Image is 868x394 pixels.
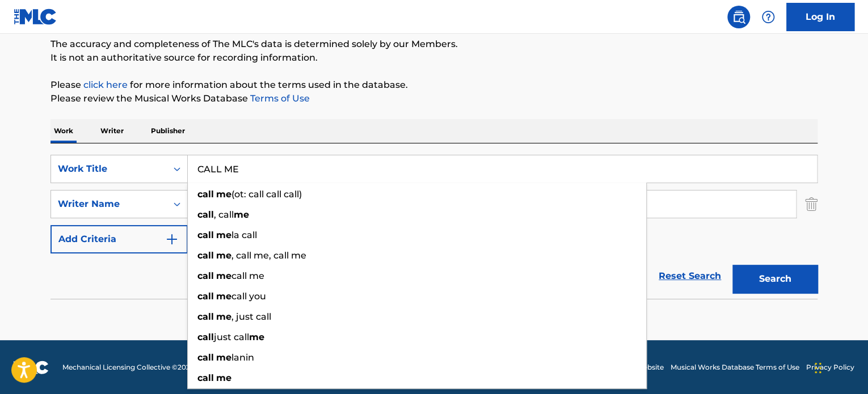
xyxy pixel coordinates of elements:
span: just call [214,332,249,342]
div: Work Title [58,162,160,176]
strong: me [234,209,249,220]
img: 9d2ae6d4665cec9f34b9.svg [165,232,179,246]
span: , call [214,209,234,220]
strong: me [216,270,231,281]
strong: call [197,332,214,342]
strong: me [216,311,231,322]
span: la call [231,230,257,240]
p: Please review the Musical Works Database [50,92,818,105]
strong: me [216,372,231,383]
button: Search [732,265,818,293]
strong: me [216,291,231,302]
span: , just call [231,311,271,322]
strong: me [216,189,231,200]
img: Delete Criterion [805,190,818,218]
strong: me [216,230,231,240]
span: (ot: call call call) [231,189,302,200]
p: Work [50,119,77,143]
span: call me [231,270,264,281]
div: Writer Name [58,197,160,211]
img: search [732,10,745,24]
form: Search Form [50,155,818,299]
div: Help [757,6,779,28]
strong: call [197,230,214,240]
strong: me [249,332,264,342]
strong: call [197,189,214,200]
img: help [761,10,775,24]
iframe: Chat Widget [811,340,868,394]
p: Writer [97,119,127,143]
strong: call [197,372,214,383]
strong: call [197,291,214,302]
a: Log In [786,3,854,31]
strong: call [197,270,214,281]
img: MLC Logo [14,9,57,25]
strong: call [197,311,214,322]
span: Mechanical Licensing Collective © 2025 [62,362,194,372]
strong: me [216,250,231,261]
a: click here [83,79,128,90]
div: Drag [815,351,821,385]
span: call you [231,291,266,302]
strong: call [197,352,214,363]
a: Public Search [727,6,750,28]
strong: call [197,209,214,220]
a: Terms of Use [248,93,310,104]
span: , call me, call me [231,250,306,261]
a: Privacy Policy [806,362,854,372]
img: logo [14,361,49,374]
strong: call [197,250,214,261]
p: It is not an authoritative source for recording information. [50,51,818,65]
p: Publisher [148,119,188,143]
p: Please for more information about the terms used in the database. [50,78,818,92]
span: lanin [231,352,254,363]
strong: me [216,352,231,363]
button: Add Criteria [50,225,188,253]
p: The accuracy and completeness of The MLC's data is determined solely by our Members. [50,37,818,51]
a: Reset Search [653,264,727,289]
a: Musical Works Database Terms of Use [671,362,799,372]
